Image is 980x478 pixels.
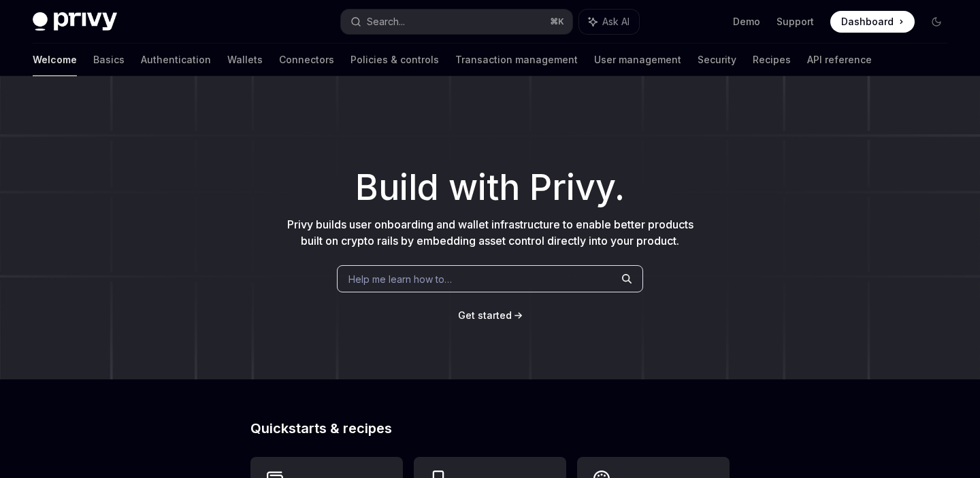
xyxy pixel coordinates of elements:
[579,10,639,34] button: Ask AI
[926,11,947,33] button: Toggle dark mode
[830,11,915,33] a: Dashboard
[458,309,512,322] a: Get started
[93,44,125,76] a: Basics
[348,272,452,286] span: Help me learn how to…
[594,44,681,76] a: User management
[33,44,77,76] a: Welcome
[698,44,736,76] a: Security
[367,14,405,30] div: Search...
[341,10,572,34] button: Search...⌘K
[355,175,625,200] span: Build with Privy.
[250,422,392,435] span: Quickstarts & recipes
[279,44,334,76] a: Connectors
[807,44,872,76] a: API reference
[227,44,263,76] a: Wallets
[33,12,117,31] img: dark logo
[287,218,693,247] span: Privy builds user onboarding and wallet infrastructure to enable better products built on crypto ...
[733,15,760,29] a: Demo
[141,44,211,76] a: Authentication
[841,15,894,29] span: Dashboard
[602,15,630,29] span: Ask AI
[350,44,439,76] a: Policies & controls
[777,15,814,29] a: Support
[550,16,564,27] span: ⌘ K
[753,44,791,76] a: Recipes
[455,44,578,76] a: Transaction management
[458,309,512,321] span: Get started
